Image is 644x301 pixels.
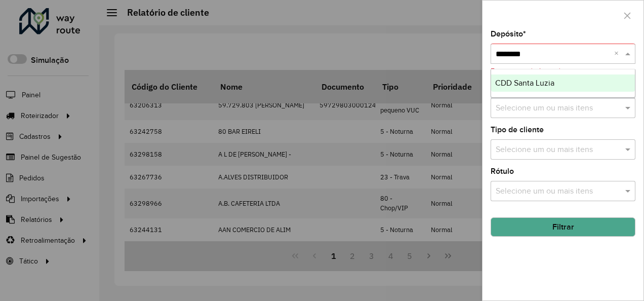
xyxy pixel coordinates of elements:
[491,28,526,40] label: Depósito
[491,217,635,237] button: Filtrar
[491,165,514,177] label: Rótulo
[491,69,636,98] ng-dropdown-panel: Options list
[495,79,554,87] span: CDD Santa Luzia
[491,67,569,75] formly-validation-message: Este campo é obrigatório
[614,48,623,60] span: Clear all
[491,124,544,136] label: Tipo de cliente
